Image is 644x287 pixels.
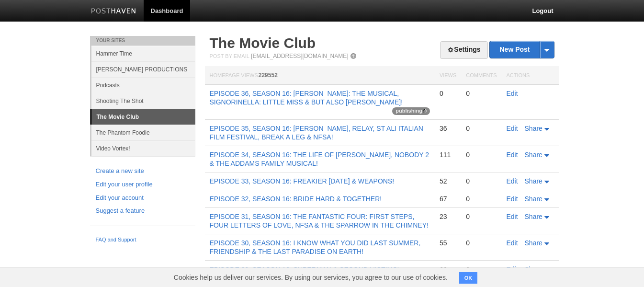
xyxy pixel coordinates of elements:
[164,268,457,287] span: Cookies help us deliver our services. By using our services, you agree to our use of cookies.
[507,151,518,159] a: Edit
[502,67,559,85] th: Actions
[507,213,518,220] a: Edit
[259,72,278,79] span: 229552
[96,180,190,190] a: Edit your user profile
[440,195,456,203] div: 67
[440,150,456,159] div: 111
[210,151,429,167] a: EPISODE 34, SEASON 16: THE LIFE OF [PERSON_NAME], NOBODY 2 & THE ADDAMS FAMILY MUSICAL!
[210,125,423,141] a: EPISODE 35, SEASON 16: [PERSON_NAME], RELAY, ST ALI ITALIAN FILM FESTIVAL, BREAK A LEG & NFSA!
[251,53,348,59] a: [EMAIL_ADDRESS][DOMAIN_NAME]
[466,150,497,159] div: 0
[440,265,456,274] div: 66
[440,41,487,59] a: Settings
[91,140,195,156] a: Video Vortex!
[525,265,542,273] span: Share
[525,239,542,247] span: Share
[210,213,429,229] a: EPISODE 31, SEASON 16: THE FANTASTIC FOUR: FIRST STEPS, FOUR LETTERS OF LOVE, NFSA & THE SPARROW ...
[466,89,497,98] div: 0
[440,212,456,221] div: 23
[466,239,497,247] div: 0
[440,239,456,247] div: 55
[525,151,542,159] span: Share
[440,124,456,133] div: 36
[205,67,435,85] th: Homepage Views
[423,109,427,113] img: loading-tiny-gray.gif
[210,239,421,255] a: EPISODE 30, SEASON 16: I KNOW WHAT YOU DID LAST SUMMER, FRIENDSHIP & THE LAST PARADISE ON EARTH!
[507,125,518,132] a: Edit
[466,177,497,185] div: 0
[525,195,542,203] span: Share
[210,265,399,273] a: EPISODE 29, SEASON 16: SUPERMAN & SECOND VICTIMS!
[210,53,249,59] span: Post by Email
[210,90,403,106] a: EPISODE 36, SEASON 16: [PERSON_NAME]: THE MUSICAL, SIGNORINELLA: LITTLE MISS & BUT ALSO [PERSON_N...
[525,177,542,185] span: Share
[210,195,382,203] a: EPISODE 32, SEASON 16: BRIDE HARD & TOGETHER!
[92,109,195,125] a: The Movie Club
[91,8,136,15] img: Posthaven-bar
[91,93,195,109] a: Shooting The Shot
[459,272,478,284] button: OK
[96,166,190,176] a: Create a new site
[91,61,195,77] a: [PERSON_NAME] PRODUCTIONS
[466,195,497,203] div: 0
[96,236,190,244] a: FAQ and Support
[507,195,518,203] a: Edit
[525,125,542,132] span: Share
[507,177,518,185] a: Edit
[507,265,518,273] a: Edit
[435,67,461,85] th: Views
[507,90,518,97] a: Edit
[440,177,456,185] div: 52
[96,206,190,216] a: Suggest a feature
[466,212,497,221] div: 0
[210,35,316,51] a: The Movie Club
[490,41,554,58] a: New Post
[507,239,518,247] a: Edit
[91,77,195,93] a: Podcasts
[461,67,501,85] th: Comments
[210,177,395,185] a: EPISODE 33, SEASON 16: FREAKIER [DATE] & WEAPONS!
[466,265,497,274] div: 0
[466,124,497,133] div: 0
[91,46,195,61] a: Hammer Time
[91,125,195,140] a: The Phantom Foodie
[440,89,456,98] div: 0
[392,107,430,115] span: publishing
[525,213,542,220] span: Share
[90,36,195,46] li: Your Sites
[96,193,190,203] a: Edit your account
